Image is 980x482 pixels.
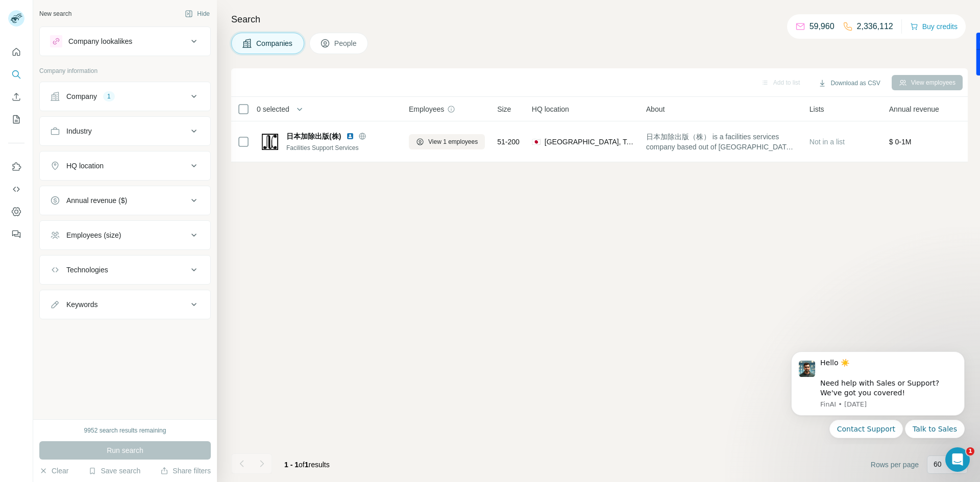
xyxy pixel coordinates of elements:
button: Download as CSV [811,75,887,91]
div: Facilities Support Services [286,143,397,153]
button: View 1 employees [409,134,485,149]
span: People [334,38,358,48]
p: 59,960 [810,20,835,33]
button: Share filters [160,466,211,476]
div: 9952 search results remaining [84,426,166,435]
span: 1 [966,447,974,455]
button: Feedback [8,225,24,243]
span: HQ location [532,104,569,114]
button: Clear [39,466,68,476]
span: 日本加除出版（株） is a facilities services company based out of [GEOGRAPHIC_DATA]３－１６－６, [GEOGRAPHIC_DATA... [646,132,797,152]
button: Employees (size) [40,223,210,247]
span: About [646,104,665,114]
div: Keywords [66,299,97,310]
span: 🇯🇵 [532,137,541,147]
button: Industry [40,119,210,143]
span: 51-200 [497,137,520,147]
div: Annual revenue ($) [66,195,127,206]
span: Rows per page [871,460,919,470]
button: HQ location [40,154,210,178]
button: Use Surfe on LinkedIn [8,158,24,176]
p: Company information [39,66,211,75]
button: Keywords [40,292,210,317]
button: Quick start [8,43,24,61]
span: View 1 employees [428,137,478,146]
span: 日本加除出版(株) [286,131,341,141]
button: Buy credits [910,19,958,34]
span: results [284,461,330,469]
button: Enrich CSV [8,88,24,106]
img: LinkedIn logo [346,132,354,140]
div: Technologies [66,265,108,275]
span: $ 0-1M [889,138,912,146]
div: New search [39,9,71,18]
span: Lists [810,104,824,114]
button: Company1 [40,84,210,109]
img: Logo of 日本加除出版(株) [262,134,278,150]
span: 1 [305,461,309,469]
iframe: Intercom notifications message [776,342,980,444]
div: Company lookalikes [68,36,132,46]
button: Annual revenue ($) [40,188,210,213]
iframe: Intercom live chat [945,447,970,472]
div: Industry [66,126,92,136]
button: Technologies [40,258,210,282]
div: Employees (size) [66,230,121,240]
button: Search [8,65,24,84]
button: My lists [8,110,24,129]
div: 1 [103,92,115,101]
span: Not in a list [810,138,845,146]
button: Use Surfe API [8,180,24,198]
button: Company lookalikes [40,29,210,54]
div: Company [66,91,97,102]
span: of [299,461,305,469]
button: Dashboard [8,202,24,221]
button: Hide [178,6,217,21]
span: Annual revenue [889,104,939,114]
p: 60 [934,459,942,469]
span: 0 selected [257,104,289,114]
span: 1 - 1 [284,461,299,469]
h4: Search [231,12,968,27]
span: Companies [256,38,293,48]
span: Employees [409,104,444,114]
span: [GEOGRAPHIC_DATA], Toshima [545,137,634,147]
div: HQ location [66,161,104,171]
button: Save search [88,466,140,476]
span: Size [497,104,511,114]
p: 2,336,112 [857,20,893,33]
